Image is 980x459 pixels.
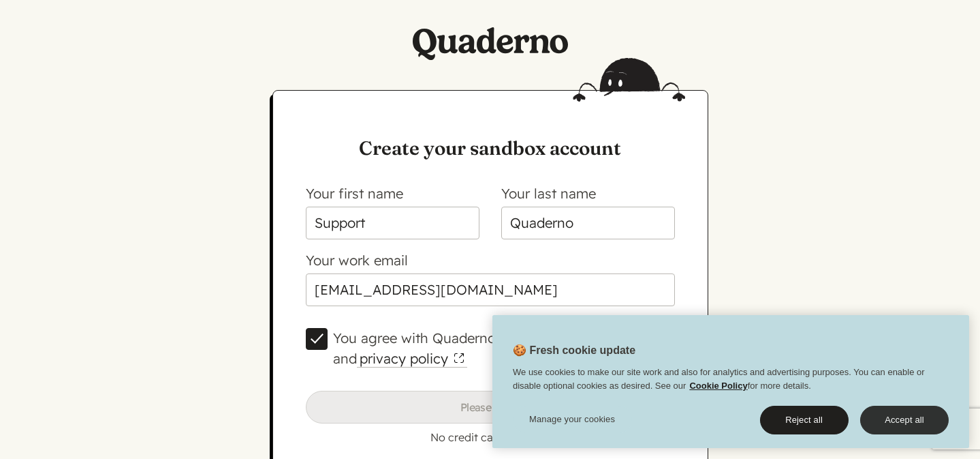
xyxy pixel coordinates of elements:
button: Accept all [860,406,949,434]
label: Your work email [306,252,408,269]
button: Manage your cookies [513,406,632,433]
div: Cookie banner [492,315,969,448]
h2: 🍪 Fresh cookie update [492,342,635,366]
label: Your first name [306,185,403,202]
input: Please wait… [306,391,675,424]
label: Your last name [501,185,596,202]
div: 🍪 Fresh cookie update [492,315,969,448]
button: Reject all [760,406,849,434]
p: No credit card required [306,429,675,445]
div: We use cookies to make our site work and also for analytics and advertising purposes. You can ena... [492,366,969,399]
a: Cookie Policy [689,381,747,391]
h1: Create your sandbox account [306,134,675,162]
label: You agree with Quaderno’s and [333,328,675,369]
a: privacy policy [357,350,467,368]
